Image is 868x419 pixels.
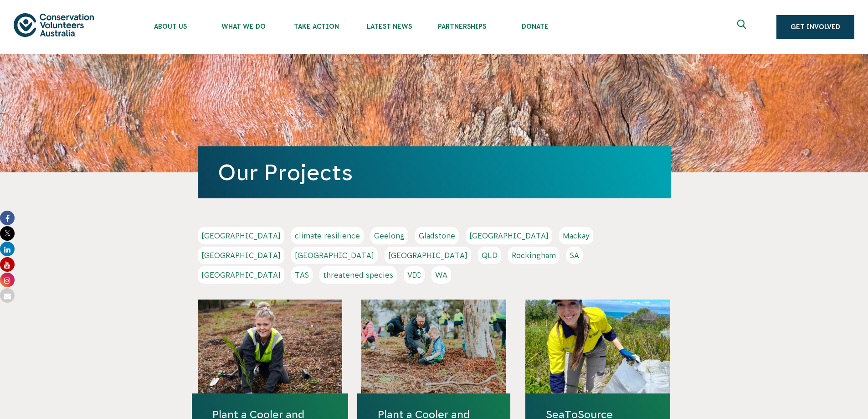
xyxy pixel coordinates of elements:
span: Take Action [280,23,353,30]
span: Expand search box [737,20,749,34]
a: SA [566,247,583,264]
a: QLD [478,247,501,264]
a: [GEOGRAPHIC_DATA] [385,247,471,264]
span: Latest News [353,23,426,30]
a: Gladstone [415,227,459,244]
a: TAS [291,266,313,284]
span: Partnerships [426,23,498,30]
a: [GEOGRAPHIC_DATA] [198,247,284,264]
span: What We Do [207,23,280,30]
a: [GEOGRAPHIC_DATA] [198,266,284,284]
a: Geelong [370,227,408,244]
a: [GEOGRAPHIC_DATA] [198,227,284,244]
a: Mackay [559,227,593,244]
span: Donate [498,23,571,30]
img: logo.svg [14,13,94,36]
a: [GEOGRAPHIC_DATA] [466,227,552,244]
span: About Us [134,23,207,30]
a: Rockingham [508,247,560,264]
button: Expand search box Close search box [732,16,754,38]
a: Our Projects [218,160,353,185]
a: Get Involved [776,15,854,39]
a: VIC [404,266,425,284]
a: [GEOGRAPHIC_DATA] [291,247,378,264]
a: climate resilience [291,227,364,244]
a: WA [431,266,451,284]
a: threatened species [319,266,397,284]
